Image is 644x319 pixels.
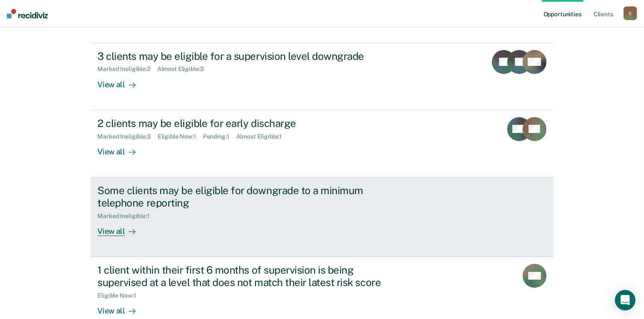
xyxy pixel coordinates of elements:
[97,117,397,130] div: 2 clients may be eligible for early discharge
[97,219,145,236] div: View all
[97,73,145,89] div: View all
[7,9,48,18] img: Recidiviz
[91,43,553,110] a: 3 clients may be eligible for a supervision level downgradeMarked Ineligible:2Almost Eligible:3Vi...
[97,50,397,62] div: 3 clients may be eligible for a supervision level downgrade
[97,140,145,157] div: View all
[97,264,397,289] div: 1 client within their first 6 months of supervision is being supervised at a level that does not ...
[236,133,289,140] div: Almost Eligible : 1
[158,133,203,140] div: Eligible Now : 1
[615,290,635,310] div: Open Intercom Messenger
[97,292,143,299] div: Eligible Now : 1
[91,110,553,177] a: 2 clients may be eligible for early dischargeMarked Ineligible:3Eligible Now:1Pending:1Almost Eli...
[203,133,236,140] div: Pending : 1
[97,133,157,140] div: Marked Ineligible : 3
[623,6,637,20] button: S
[97,213,156,220] div: Marked Ineligible : 1
[157,65,211,73] div: Almost Eligible : 3
[97,184,397,209] div: Some clients may be eligible for downgrade to a minimum telephone reporting
[97,299,145,316] div: View all
[91,177,553,257] a: Some clients may be eligible for downgrade to a minimum telephone reportingMarked Ineligible:1Vie...
[97,65,157,73] div: Marked Ineligible : 2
